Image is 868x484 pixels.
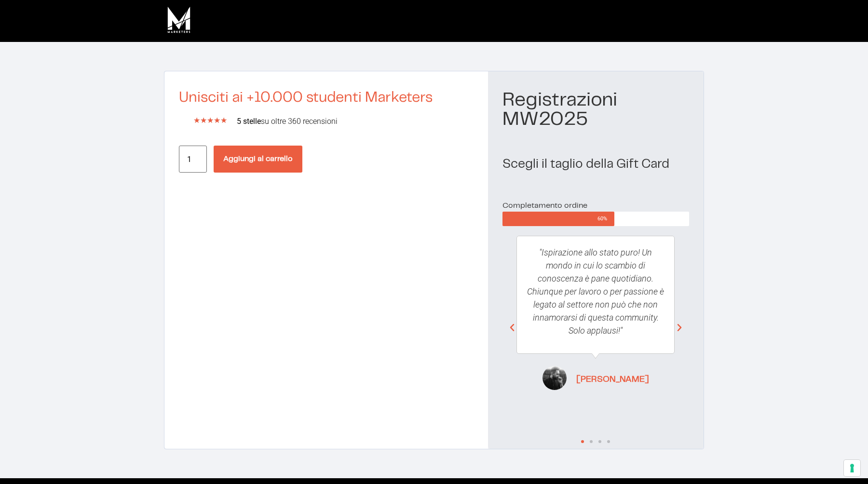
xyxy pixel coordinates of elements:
[237,118,474,125] h2: su oltre 360 recensioni
[675,323,684,333] div: Next slide
[590,440,593,443] span: Go to slide 2
[179,146,207,173] input: Quantità prodotto
[502,91,689,129] h1: Registrazioni MW2025
[220,115,227,126] i: ★
[200,115,207,126] i: ★
[179,91,474,105] h2: Unisciti ai +10.000 studenti Marketers
[502,158,689,171] h2: Scegli il taglio della Gift Card
[179,173,474,199] iframe: PayPal
[576,374,649,387] span: [PERSON_NAME]
[193,115,227,126] div: 5/5
[507,226,684,448] div: Slides
[581,440,584,443] span: Go to slide 1
[214,115,220,126] i: ★
[607,440,610,443] span: Go to slide 4
[507,226,684,429] div: 1 / 4
[527,246,665,337] p: "Ispirazione allo stato puro! Un mondo in cui lo scambio di conoscenza è pane quotidiano. Chiunqu...
[214,146,302,173] button: Aggiungi al carrello
[502,202,587,209] span: Completamento ordine
[542,366,567,390] img: Antonio Leone
[597,212,614,226] span: 60%
[193,115,200,126] i: ★
[237,117,261,126] b: 5 stelle
[598,440,601,443] span: Go to slide 3
[207,115,214,126] i: ★
[844,460,860,476] button: Le tue preferenze relative al consenso per le tecnologie di tracciamento
[507,323,517,333] div: Previous slide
